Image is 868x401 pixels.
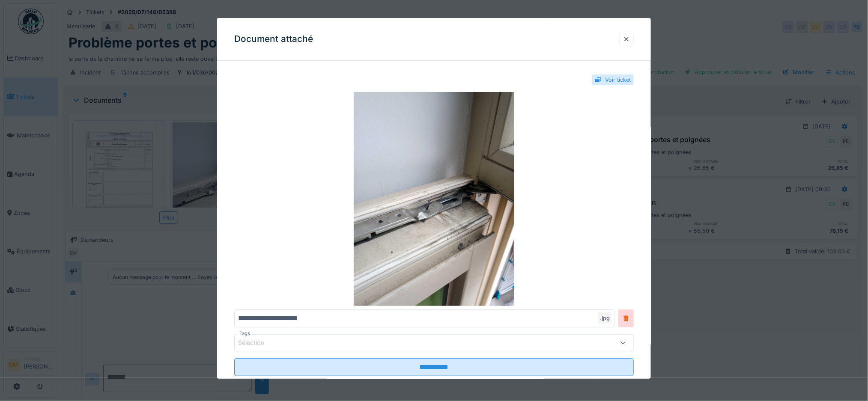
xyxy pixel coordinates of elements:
[238,339,277,348] div: Sélection
[238,330,252,337] label: Tags
[234,34,313,45] h3: Document attaché
[605,76,631,84] div: Voir ticket
[234,92,634,306] img: f1770b9d-bd4b-48e0-a888-28c8ea8c4273-IMG_20250708_105106_084.jpg
[598,312,611,324] div: .jpg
